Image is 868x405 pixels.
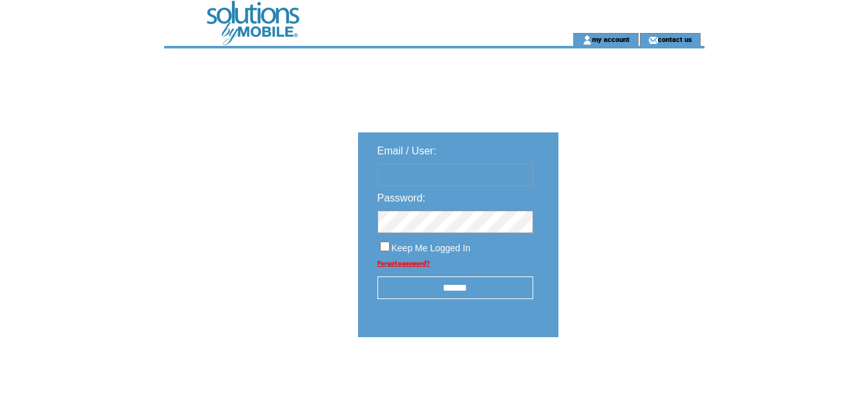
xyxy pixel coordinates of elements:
[658,35,692,43] a: contact us
[582,35,592,45] img: account_icon.gif
[648,35,658,45] img: contact_us_icon.gif
[592,35,630,43] a: my account
[392,243,471,253] span: Keep Me Logged In
[596,369,661,386] img: transparent.png
[377,145,437,156] span: Email / User:
[377,192,426,203] span: Password:
[377,260,430,267] a: Forgot password?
